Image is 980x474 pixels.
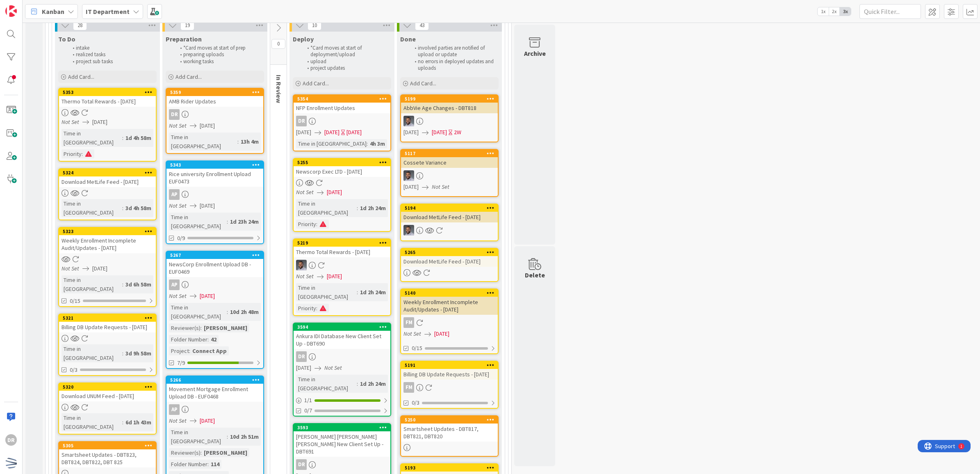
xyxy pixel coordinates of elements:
span: [DATE] [200,121,215,130]
div: Time in [GEOGRAPHIC_DATA] [62,344,122,362]
div: 5191Billing DB Update Requests - [DATE] [401,362,498,380]
i: Not Set [62,118,79,126]
span: : [122,280,123,289]
div: 5324 [63,170,156,176]
div: AbbVie Age Changes - DBT818 [401,103,498,113]
div: 3593[PERSON_NAME] [PERSON_NAME] [PERSON_NAME] New Client Set Up - DBT691 [294,424,390,457]
div: FM [401,382,498,393]
div: 13h 4m [239,137,261,146]
div: Weekly Enrollment Incomplete Audit/Updates - [DATE] [59,235,156,253]
li: preparing uploads [175,51,263,58]
div: Time in [GEOGRAPHIC_DATA] [169,303,227,321]
span: : [316,220,317,229]
div: DR [294,116,390,126]
div: 1d 23h 24m [228,217,261,226]
div: DR [294,459,390,470]
div: Thermo Total Rewards - [DATE] [294,247,390,257]
div: 5117Cossete Variance [401,150,498,168]
span: [DATE] [200,417,215,425]
div: 5219 [297,240,390,246]
div: NewsCorp Enrollment Upload DB - EUF0469 [166,259,263,277]
span: [DATE] [403,128,419,137]
div: 5255 [297,160,390,165]
div: Time in [GEOGRAPHIC_DATA] [62,199,122,217]
div: Download UNUM Feed - [DATE] [59,391,156,401]
div: 5320 [59,383,156,391]
span: : [316,304,317,313]
div: Time in [GEOGRAPHIC_DATA] [296,199,357,217]
span: 1 / 1 [304,396,312,405]
div: 5265 [401,249,498,256]
div: Newscorp Exec LTD - [DATE] [294,166,390,177]
div: 5266 [166,376,263,384]
div: 114 [209,460,221,469]
span: [DATE] [327,188,342,197]
div: DR [166,109,263,120]
span: Add Card... [68,73,94,80]
li: involved parties are notified of upload or update [410,45,497,58]
div: 5199 [405,96,498,102]
span: Support [17,1,37,11]
span: [DATE] [432,128,447,137]
div: 3594 [297,324,390,330]
div: 5354NFP Enrollment Updates [294,95,390,113]
span: : [201,448,202,457]
span: [DATE] [92,264,107,273]
span: : [201,323,202,332]
div: 10d 2h 51m [228,432,261,441]
span: : [122,204,123,213]
div: Time in [GEOGRAPHIC_DATA] [296,139,367,148]
div: Smartsheet Updates - DBT817, DBT821, DBT820 [401,424,498,442]
div: Cossete Variance [401,157,498,168]
span: 19 [180,21,194,30]
li: intake [68,45,155,51]
i: Not Set [324,364,342,371]
div: 1d 2h 24m [358,204,388,213]
i: Not Set [432,183,449,190]
div: 1 [43,3,45,10]
i: Not Set [296,272,314,280]
li: working tasks [175,58,263,65]
span: : [227,217,228,226]
div: 5250Smartsheet Updates - DBT817, DBT821, DBT820 [401,416,498,442]
div: 5354 [297,96,390,102]
div: FM [403,317,414,328]
div: Delete [525,270,545,280]
div: DR [296,116,307,126]
span: Deploy [293,35,314,43]
div: Reviewer(s) [169,323,201,332]
span: Add Card... [175,73,202,80]
div: Connect App [190,346,229,355]
div: 5353Thermo Total Rewards - [DATE] [59,89,156,107]
div: 5266Movement Mortgage Enrollment Upload DB - EUF0468 [166,376,263,402]
span: To Do [58,35,75,43]
div: FM [401,317,498,328]
div: 3d 4h 58m [123,204,153,213]
div: 5255 [294,159,390,166]
i: Not Set [169,122,187,129]
div: 3d 6h 58m [123,280,153,289]
div: [PERSON_NAME] [PERSON_NAME] [PERSON_NAME] New Client Set Up - DBT691 [294,431,390,457]
span: : [237,137,239,146]
div: Download MetLife Feed - [DATE] [59,176,156,187]
div: 5323 [63,229,156,234]
div: Folder Number [169,460,207,469]
li: upload [303,58,390,65]
div: 5219 [294,239,390,247]
div: Folder Number [169,335,207,344]
div: 5193 [405,465,498,471]
div: 5250 [405,417,498,423]
div: 3593 [297,425,390,430]
div: 6d 1h 43m [123,418,153,427]
span: : [357,288,358,297]
span: [DATE] [403,183,419,191]
div: Priority [296,304,316,313]
div: AP [166,279,263,290]
div: 3d 9h 58m [123,349,153,358]
span: 10 [308,21,321,30]
div: DR [296,459,307,470]
div: 5194 [405,205,498,211]
div: 5193 [401,464,498,472]
i: Not Set [169,292,187,300]
div: Ankura IDI Database New Client Set Up - DBT690 [294,331,390,349]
